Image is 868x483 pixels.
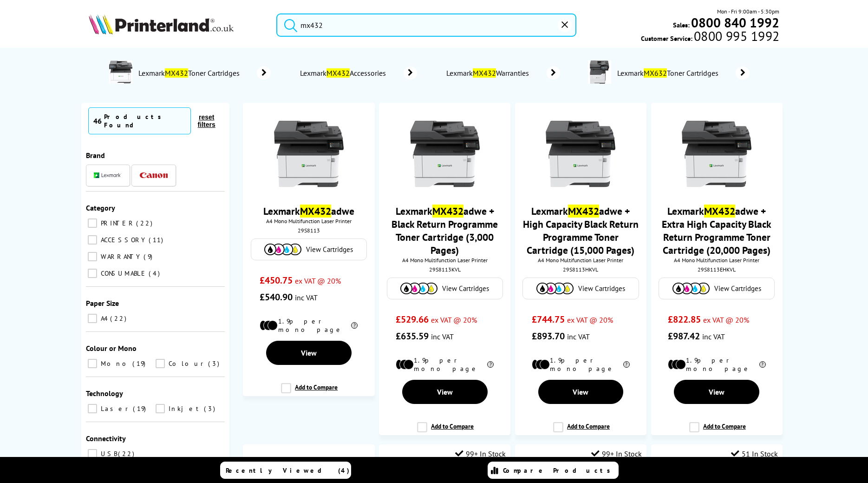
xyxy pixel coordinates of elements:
[166,359,207,368] span: Colour
[306,245,353,254] span: View Cartridges
[93,116,102,126] span: 46
[532,313,565,325] span: £744.75
[578,284,625,293] span: View Cartridges
[140,172,168,179] img: Canon
[672,283,710,294] img: Cartridges
[166,404,203,413] span: Inkjet
[89,14,265,36] a: Printerland Logo
[299,68,390,78] span: Lexmark Accessories
[503,466,615,475] span: Compare Products
[300,205,331,218] mark: MX432
[86,203,115,212] span: Category
[98,269,148,278] span: CONSUMABLE
[384,257,506,264] span: A4 Mono Multifunction Laser Printer
[488,462,619,479] a: Compare Products
[88,269,97,278] input: CONSUMABLE 4
[616,60,750,86] a: LexmarkMX632Toner Cartridges
[431,315,477,324] span: ex VAT @ 20%
[664,283,770,294] a: View Cartridges
[573,387,588,397] span: View
[662,205,771,257] a: LexmarkMX432adwe + Extra High Capacity Black Return Programme Toner Cartridge (20,000 Pages)
[689,422,746,440] label: Add to Compare
[709,387,724,397] span: View
[553,422,610,440] label: Add to Compare
[220,462,351,479] a: Recently Viewed (4)
[392,283,498,294] a: View Cartridges
[98,219,135,227] span: PRINTER
[532,330,565,342] span: £893.70
[473,68,496,78] mark: MX432
[402,380,488,404] a: View
[528,283,633,294] a: View Cartridges
[136,219,155,227] span: 22
[110,314,129,323] span: 22
[546,119,615,189] img: Lexmark-MX431adn-Front-Small.jpg
[445,66,560,79] a: LexmarkMX432Warranties
[266,341,352,365] a: View
[396,330,429,342] span: £635.59
[536,283,574,294] img: Cartridges
[442,284,489,293] span: View Cartridges
[86,389,123,398] span: Technology
[133,404,148,413] span: 19
[431,332,454,341] span: inc VAT
[522,266,640,273] div: 29S8113HKVL
[392,205,498,257] a: LexmarkMX432adwe + Black Return Programme Toner Cartridge (3,000 Pages)
[690,18,779,27] a: 0800 840 1992
[98,450,117,458] span: USB
[263,205,354,218] a: LexmarkMX432adwe
[455,449,506,458] div: 99+ In Stock
[301,348,317,357] span: View
[523,205,639,257] a: LexmarkMX432adwe + High Capacity Black Return Programme Toner Cartridge (15,000 Pages)
[256,244,362,255] a: View Cartridges
[137,60,271,86] a: LexmarkMX432Toner Cartridges
[149,236,165,244] span: 11
[445,68,533,78] span: Lexmark Warranties
[703,315,749,324] span: ex VAT @ 20%
[400,283,437,294] img: Cartridges
[86,298,119,308] span: Paper Size
[86,151,105,160] span: Brand
[532,356,630,373] li: 1.9p per mono page
[86,344,137,353] span: Colour or Mono
[104,112,186,129] div: Products Found
[299,66,417,79] a: LexmarkMX432Accessories
[98,404,132,413] span: Laser
[644,68,667,78] mark: MX632
[88,218,97,228] input: PRINTER 22
[274,119,344,189] img: Lexmark-MX431adn-Front-Small.jpg
[668,313,701,325] span: £822.85
[668,330,700,342] span: £987.42
[682,119,751,189] img: Lexmark-MX431adn-Front-Small.jpg
[89,14,234,34] img: Printerland Logo
[248,218,370,225] span: A4 Mono Multifunction Laser Printer
[137,68,243,78] span: Lexmark Toner Cartridges
[702,332,725,341] span: inc VAT
[692,32,779,40] span: 0800 995 1992
[98,359,131,368] span: Mono
[658,266,776,273] div: 29S8113EHKVL
[250,227,367,234] div: 29S8113
[204,404,217,413] span: 3
[98,314,109,323] span: A4
[260,317,358,334] li: 1.9p per mono page
[208,359,222,368] span: 3
[641,32,779,43] span: Customer Service:
[132,359,148,368] span: 19
[88,314,97,323] input: A4 22
[717,7,779,16] span: Mon - Fri 9:00am - 5:30pm
[588,60,611,84] img: 38S0913-deptimage.jpg
[260,291,293,303] span: £540.90
[520,257,642,264] span: A4 Mono Multifunction Laser Printer
[88,359,97,368] input: Mono 19
[295,276,341,285] span: ex VAT @ 20%
[656,257,778,264] span: A4 Mono Multifunction Laser Printer
[118,450,137,458] span: 22
[616,68,722,78] span: Lexmark Toner Cartridges
[98,236,148,244] span: ACCESSORY
[88,404,97,413] input: Laser 19
[86,434,126,443] span: Connectivity
[88,252,97,261] input: WARRANTY 9
[567,315,613,324] span: ex VAT @ 20%
[94,172,122,178] img: Lexmark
